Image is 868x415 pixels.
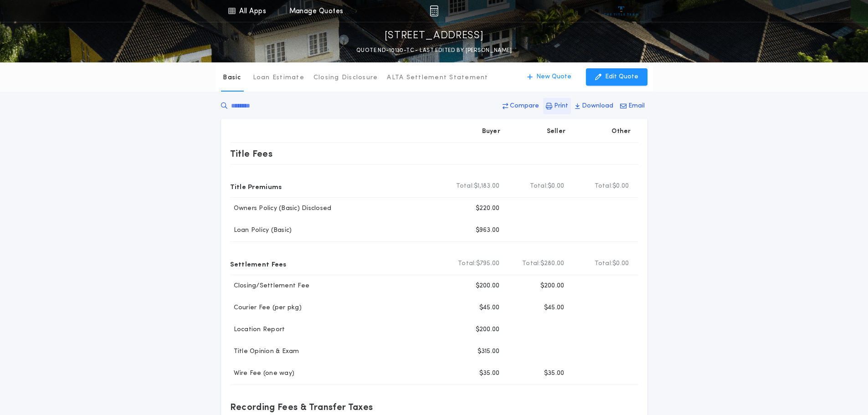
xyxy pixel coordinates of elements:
[223,73,241,82] p: Basic
[230,400,373,414] p: Recording Fees & Transfer Taxes
[482,127,500,136] p: Buyer
[478,347,500,356] p: $315.00
[582,102,613,111] p: Download
[543,98,571,114] button: Print
[230,256,287,271] p: Settlement Fees
[617,98,647,114] button: Email
[628,102,645,111] p: Email
[476,282,500,291] p: $200.00
[476,259,500,268] span: $795.00
[476,226,500,235] p: $963.00
[522,259,540,268] b: Total:
[230,347,299,356] p: Title Opinion & Exam
[518,68,580,86] button: New Quote
[611,127,631,136] p: Other
[458,259,476,268] b: Total:
[230,226,292,235] p: Loan Policy (Basic)
[479,303,500,313] p: $45.00
[385,29,484,43] p: [STREET_ADDRESS]
[253,73,304,82] p: Loan Estimate
[479,369,500,378] p: $35.00
[230,325,285,334] p: Location Report
[536,72,571,82] p: New Quote
[230,369,295,378] p: Wire Fee (one way)
[456,182,474,191] b: Total:
[547,127,566,136] p: Seller
[544,369,565,378] p: $35.00
[230,282,310,291] p: Closing/Settlement Fee
[230,179,282,194] p: Title Premiums
[476,204,500,213] p: $220.00
[500,98,542,114] button: Compare
[230,146,273,161] p: Title Fees
[474,182,499,191] span: $1,183.00
[612,259,629,268] span: $0.00
[572,98,616,114] button: Download
[595,182,613,191] b: Total:
[356,46,512,55] p: QUOTE ND-10130-TC - LAST EDITED BY [PERSON_NAME]
[612,182,629,191] span: $0.00
[548,182,564,191] span: $0.00
[540,259,565,268] span: $280.00
[530,182,548,191] b: Total:
[476,325,500,334] p: $200.00
[510,102,539,111] p: Compare
[430,5,438,16] img: img
[540,282,565,291] p: $200.00
[230,303,302,313] p: Courier Fee (per pkg)
[544,303,565,313] p: $45.00
[586,68,647,86] button: Edit Quote
[387,73,488,82] p: ALTA Settlement Statement
[595,259,613,268] b: Total:
[605,72,638,82] p: Edit Quote
[554,102,568,111] p: Print
[313,73,378,82] p: Closing Disclosure
[230,204,332,213] p: Owners Policy (Basic) Disclosed
[604,6,638,15] img: vs-icon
